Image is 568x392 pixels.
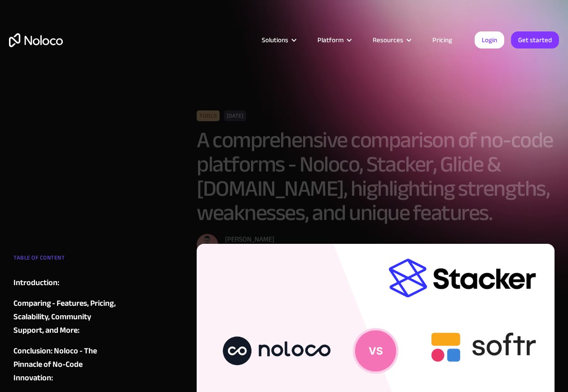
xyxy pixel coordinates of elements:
[317,34,343,46] div: Platform
[306,34,361,46] div: Platform
[13,344,120,385] a: Conclusion: Noloco - The Pinnacle of No-Code Innovation:
[13,276,59,290] div: Introduction:
[373,34,403,46] div: Resources
[475,31,504,48] a: Login
[13,297,120,337] a: Comparing - Features, Pricing, Scalability, Community Support, and More:
[13,276,120,290] a: Introduction:
[225,234,308,245] div: [PERSON_NAME]
[361,34,421,46] div: Resources
[421,34,463,46] a: Pricing
[197,128,555,225] h1: A comprehensive comparison of no-code platforms - Noloco, Stacker, Glide & [DOMAIN_NAME], highlig...
[225,110,247,121] div: [DATE]
[262,34,288,46] div: Solutions
[251,34,306,46] div: Solutions
[9,33,63,47] a: home
[13,251,120,269] div: TABLE OF CONTENT
[197,110,220,121] div: Tools
[511,31,559,48] a: Get started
